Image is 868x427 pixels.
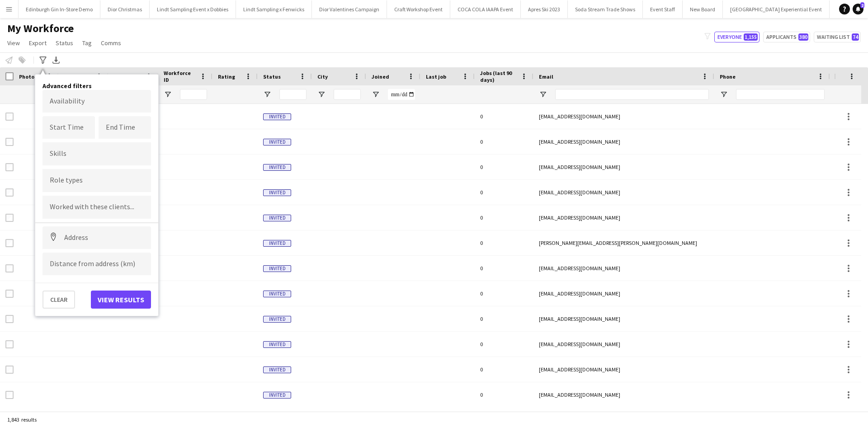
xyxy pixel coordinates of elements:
button: Apres Ski 2023 [521,0,568,18]
input: Type to search clients... [50,203,144,211]
input: Row Selection is disabled for this row (unchecked) [5,340,14,348]
button: Dior Valentines Campaign [312,0,387,18]
span: Invited [263,392,291,399]
input: Row Selection is disabled for this row (unchecked) [5,113,14,121]
div: [EMAIL_ADDRESS][DOMAIN_NAME] [533,180,714,205]
input: Type to search role types... [50,177,144,185]
h4: Advanced filters [42,82,151,90]
button: COCA COLA IAAPA Event [450,0,521,18]
input: Row Selection is disabled for this row (unchecked) [5,239,14,247]
div: [EMAIL_ADDRESS][DOMAIN_NAME] [533,104,714,129]
div: 0 [475,104,533,129]
span: City [317,73,328,80]
div: [EMAIL_ADDRESS][DOMAIN_NAME] [533,205,714,230]
input: Row Selection is disabled for this row (unchecked) [5,264,14,272]
input: Workforce ID Filter Input [180,89,207,100]
button: Event Staff [643,0,683,18]
span: Last job [426,73,446,80]
input: Email Filter Input [555,89,709,100]
button: View results [91,291,151,309]
span: Workforce ID [164,70,196,83]
button: Open Filter Menu [263,90,271,99]
button: [GEOGRAPHIC_DATA] Experiential Event [723,0,830,18]
button: Open Filter Menu [317,90,325,99]
span: 2 [860,2,864,8]
span: Rating [218,73,235,80]
span: Invited [263,316,291,323]
span: Phone [720,73,736,80]
a: Comms [97,37,125,49]
span: Invited [263,291,291,297]
button: Open Filter Menu [164,90,172,99]
span: Comms [101,39,121,47]
a: View [4,37,24,49]
span: Email [539,73,553,80]
span: First Name [64,73,92,80]
button: Soda Stream Trade Shows [568,0,643,18]
input: Joined Filter Input [388,89,415,100]
span: Joined [372,73,389,80]
a: Tag [79,37,95,49]
span: Invited [263,189,291,196]
span: Jobs (last 90 days) [480,70,517,83]
div: 0 [475,332,533,357]
div: 0 [475,256,533,281]
app-action-btn: Advanced filters [38,55,48,66]
app-action-btn: Export XLSX [51,55,61,66]
div: [EMAIL_ADDRESS][DOMAIN_NAME] [533,155,714,179]
button: New Board [683,0,723,18]
span: 74 [852,33,859,41]
span: Photo [19,73,34,80]
input: Phone Filter Input [736,89,825,100]
button: Craft Workshop Event [387,0,450,18]
input: Row Selection is disabled for this row (unchecked) [5,391,14,399]
div: 0 [475,155,533,179]
div: 0 [475,230,533,255]
div: [EMAIL_ADDRESS][DOMAIN_NAME] [533,357,714,382]
button: Clear [42,291,75,309]
div: [EMAIL_ADDRESS][DOMAIN_NAME] [533,382,714,407]
span: View [7,39,20,47]
a: 2 [853,4,863,14]
button: Applicants380 [763,32,810,42]
div: 0 [475,382,533,407]
span: Invited [263,215,291,221]
span: 380 [798,33,808,41]
span: Export [29,39,47,47]
input: Type to search skills... [50,150,144,158]
a: Status [52,37,77,49]
div: [EMAIL_ADDRESS][DOMAIN_NAME] [533,256,714,281]
button: Lindt Sampling x Fenwicks [236,0,312,18]
div: [EMAIL_ADDRESS][DOMAIN_NAME] [533,281,714,306]
span: Invited [263,113,291,120]
button: Open Filter Menu [372,90,380,99]
div: 0 [475,306,533,331]
span: Last Name [114,73,141,80]
div: [PERSON_NAME][EMAIL_ADDRESS][PERSON_NAME][DOMAIN_NAME] [533,230,714,255]
button: Edinburgh Gin In-Store Demo [19,0,100,18]
div: 0 [475,357,533,382]
span: 1,155 [744,33,758,41]
div: [EMAIL_ADDRESS][DOMAIN_NAME] [533,332,714,357]
input: City Filter Input [334,89,361,100]
button: Everyone1,155 [714,32,759,42]
div: [EMAIL_ADDRESS][DOMAIN_NAME] [533,306,714,331]
span: Status [263,73,281,80]
span: Invited [263,240,291,247]
input: Row Selection is disabled for this row (unchecked) [5,138,14,146]
span: Invited [263,265,291,272]
button: Lindt Sampling Event x Dobbies [150,0,236,18]
span: Tag [82,39,92,47]
span: My Workforce [7,22,74,35]
span: Invited [263,139,291,145]
button: Open Filter Menu [539,90,547,99]
input: Status Filter Input [279,89,307,100]
div: 0 [475,129,533,154]
input: Row Selection is disabled for this row (unchecked) [5,188,14,197]
span: Invited [263,164,291,171]
span: Invited [263,341,291,348]
button: Dior Christmas [100,0,150,18]
a: Export [25,37,50,49]
input: Row Selection is disabled for this row (unchecked) [5,214,14,222]
button: Waiting list74 [814,32,861,42]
